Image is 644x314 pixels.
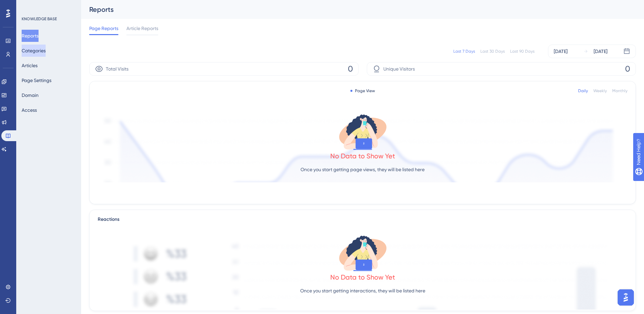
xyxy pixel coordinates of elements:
[106,65,128,73] span: Total Visits
[510,49,534,54] div: Last 90 Days
[16,2,42,10] span: Need Help?
[383,65,415,73] span: Unique Visitors
[330,151,395,161] div: No Data to Show Yet
[22,74,51,86] button: Page Settings
[578,88,588,94] div: Daily
[22,30,39,42] button: Reports
[612,88,627,94] div: Monthly
[300,287,425,295] p: Once you start getting interactions, they will be listed here
[89,5,619,14] div: Reports
[616,287,636,308] iframe: UserGuiding AI Assistant Launcher
[126,24,158,32] span: Article Reports
[594,47,607,55] div: [DATE]
[301,165,425,174] p: Once you start getting page views, they will be listed here
[480,49,505,54] div: Last 30 Days
[348,63,353,74] span: 0
[22,89,39,101] button: Domain
[625,63,630,74] span: 0
[554,47,568,55] div: [DATE]
[453,49,475,54] div: Last 7 Days
[22,16,57,22] div: KNOWLEDGE BASE
[22,45,46,57] button: Categories
[98,215,627,224] div: Reactions
[593,88,607,94] div: Weekly
[350,88,375,94] div: Page View
[22,104,37,116] button: Access
[22,59,38,72] button: Articles
[330,272,395,282] div: No Data to Show Yet
[89,24,118,32] span: Page Reports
